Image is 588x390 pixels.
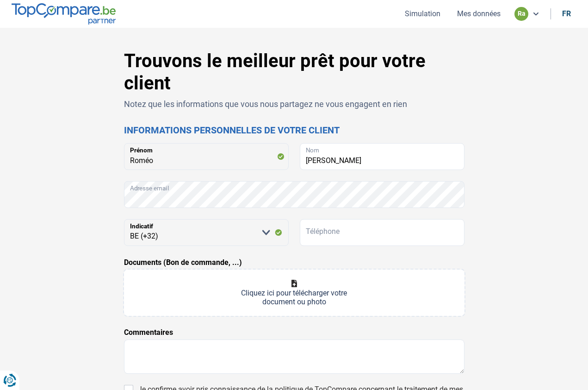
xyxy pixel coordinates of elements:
h2: Informations personnelles de votre client [124,125,464,136]
label: Commentaires [124,327,173,338]
img: TopCompare.be [12,3,116,24]
button: Mes données [454,9,503,19]
div: ra [514,7,528,21]
button: Simulation [402,9,443,19]
label: Documents (Bon de commande, ...) [124,257,242,268]
input: 401020304 [300,219,464,246]
h1: Trouvons le meilleur prêt pour votre client [124,50,464,94]
p: Notez que les informations que vous nous partagez ne vous engagent en rien [124,98,464,110]
div: fr [562,9,571,18]
select: Indicatif [124,219,289,246]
